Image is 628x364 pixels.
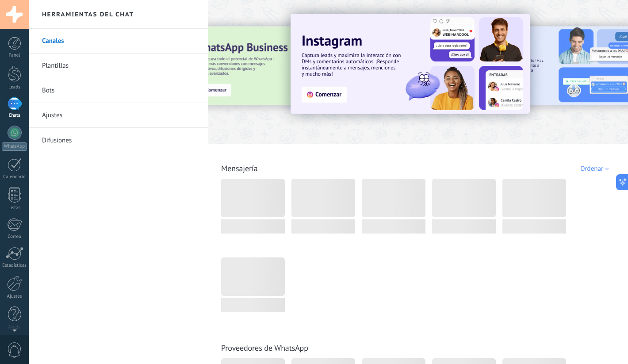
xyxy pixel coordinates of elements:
[42,10,134,18] h2: Herramientas del chat
[2,294,27,299] div: Ajustes
[580,165,612,173] div: Ordenar
[291,14,530,114] img: Slide 1
[2,234,27,240] div: Correo
[29,54,208,78] a: Plantillas
[2,113,27,119] div: Chats
[29,78,208,103] a: Bots
[2,84,27,90] div: Leads
[2,263,27,268] div: Estadísticas
[2,205,27,211] div: Listas
[186,27,375,105] img: Slide 3
[29,103,208,128] a: Ajustes
[29,29,208,54] a: Canales
[2,174,27,180] div: Calendario
[2,53,27,58] div: Panel
[221,343,308,353] a: Proveedores de WhatsApp
[29,128,208,153] a: Difusiones
[2,142,27,151] div: WhatsApp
